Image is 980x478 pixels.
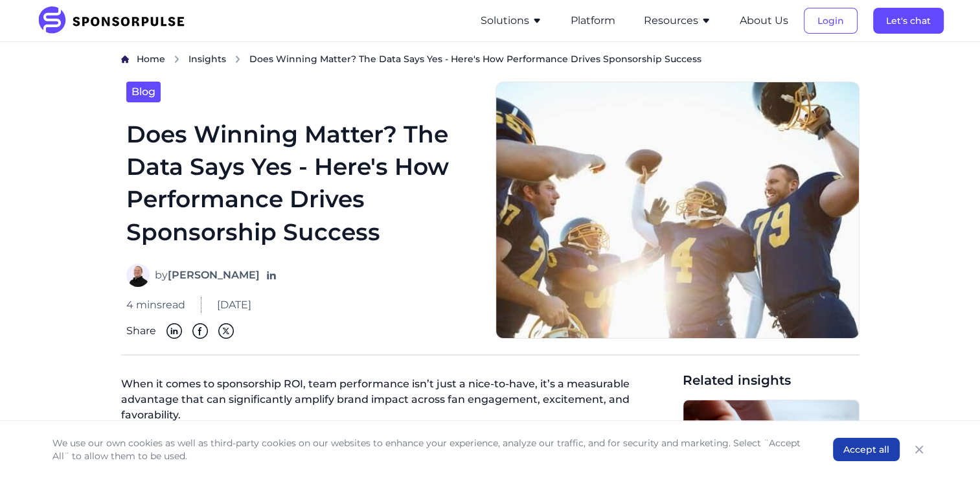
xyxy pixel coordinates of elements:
[52,437,807,462] p: We use our own cookies as well as third-party cookies on our websites to enhance your experience,...
[126,82,161,102] a: Blog
[683,371,860,389] span: Related insights
[496,82,860,339] img: Getty images courtesy of Unsplash
[740,15,788,27] a: About Us
[168,269,260,281] strong: [PERSON_NAME]
[126,323,156,339] span: Share
[804,8,858,34] button: Login
[910,440,928,459] button: Close
[126,118,480,249] h1: Does Winning Matter? The Data Says Yes - Here's How Performance Drives Sponsorship Success
[481,13,542,28] button: Solutions
[155,267,260,283] span: by
[188,52,226,66] a: Insights
[121,371,672,433] p: When it comes to sponsorship ROI, team performance isn’t just a nice-to-have, it’s a measurable a...
[192,323,208,339] img: Facebook
[740,13,788,28] button: About Us
[126,297,185,313] span: 4 mins read
[915,416,980,478] iframe: Chat Widget
[873,8,944,34] button: Let's chat
[234,55,242,63] img: chevron right
[873,15,944,27] a: Let's chat
[833,438,900,461] button: Accept all
[137,52,165,66] a: Home
[166,323,182,339] img: Linkedin
[249,52,701,65] span: Does Winning Matter? The Data Says Yes - Here's How Performance Drives Sponsorship Success
[37,6,194,35] img: SponsorPulse
[804,15,858,27] a: Login
[137,53,165,65] span: Home
[188,53,226,65] span: Insights
[121,55,129,63] img: Home
[571,15,615,27] a: Platform
[173,55,181,63] img: chevron right
[218,323,234,339] img: Twitter
[217,297,251,313] span: [DATE]
[126,264,150,287] img: Neal Covant
[644,13,711,28] button: Resources
[571,13,615,28] button: Platform
[265,269,278,282] a: Follow on LinkedIn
